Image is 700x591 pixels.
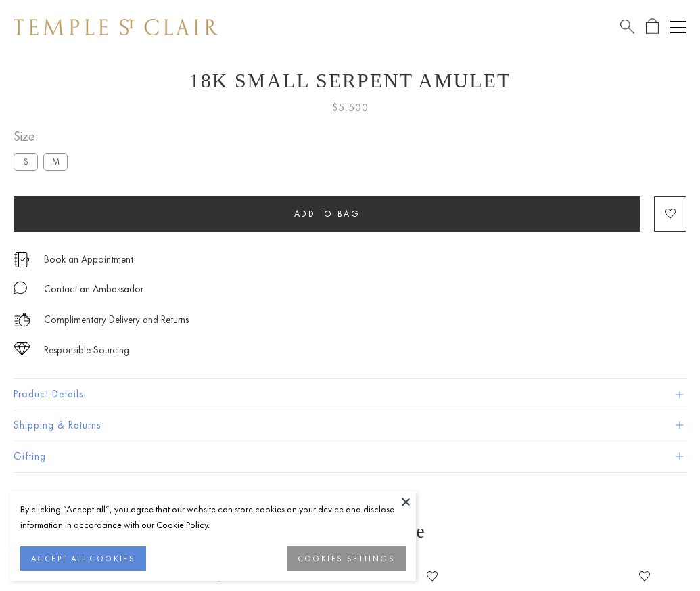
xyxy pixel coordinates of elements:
button: COOKIES SETTINGS [287,546,406,571]
img: Temple St. Clair [14,19,218,35]
label: M [43,153,68,170]
h1: 18K Small Serpent Amulet [14,69,686,92]
img: icon_sourcing.svg [14,342,30,355]
p: Complimentary Delivery and Returns [44,311,189,328]
span: Add to bag [294,208,360,219]
a: Book an Appointment [44,252,133,267]
img: icon_delivery.svg [14,311,30,328]
div: By clicking “Accept all”, you agree that our website can store cookies on your device and disclos... [20,502,406,533]
a: Search [620,18,634,35]
img: icon_appointment.svg [14,252,30,267]
span: Size: [14,125,73,148]
button: Open navigation [670,19,686,35]
button: ACCEPT ALL COOKIES [20,546,146,571]
label: S [14,153,38,170]
button: Add to bag [14,196,640,232]
button: Product Details [14,379,686,410]
div: Contact an Ambassador [44,281,143,298]
div: Responsible Sourcing [44,342,129,359]
span: $5,500 [332,99,369,116]
button: Shipping & Returns [14,410,686,441]
img: MessageIcon-01_2.svg [14,281,27,294]
a: Open Shopping Bag [646,18,659,35]
button: Gifting [14,441,686,472]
